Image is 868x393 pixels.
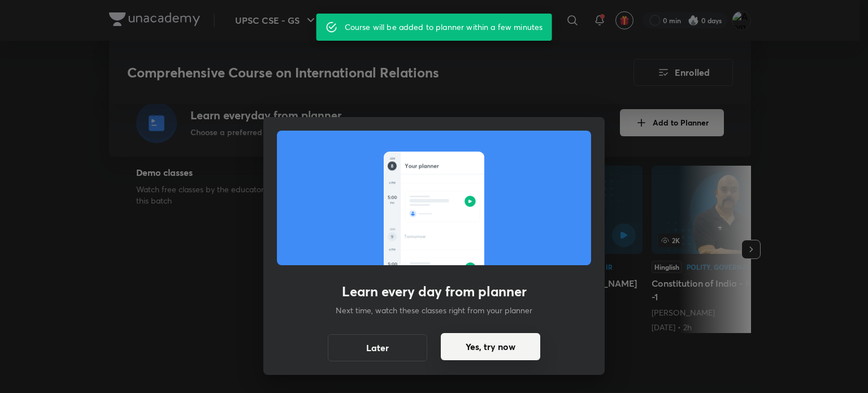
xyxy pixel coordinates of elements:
[345,17,543,37] div: Course will be added to planner within a few minutes
[328,334,427,361] button: Later
[342,283,527,300] h3: Learn every day from planner
[441,333,540,360] button: Yes, try now
[404,235,426,238] g: Tomorrow
[405,164,439,169] g: Your planner
[389,182,395,184] g: 4 PM
[391,235,393,239] g: 9
[336,304,532,316] p: Next time, watch these classes right from your planner
[389,228,394,231] g: JUN
[391,165,393,168] g: 8
[388,262,397,266] g: 5:00
[389,249,395,251] g: 4 PM
[390,202,394,204] g: PM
